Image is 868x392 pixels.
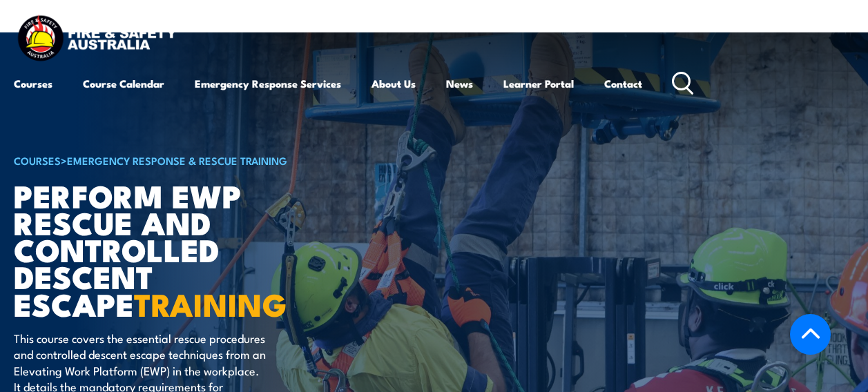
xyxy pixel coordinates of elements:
a: Course Calendar [83,67,164,100]
a: COURSES [14,153,61,168]
a: News [446,67,473,100]
a: Courses [14,67,52,100]
a: Learner Portal [503,67,574,100]
a: Contact [604,67,642,100]
a: Emergency Response Services [195,67,341,100]
a: Emergency Response & Rescue Training [67,153,287,168]
h6: > [14,152,355,168]
a: About Us [372,67,416,100]
strong: TRAINING [134,280,287,327]
h1: Perform EWP Rescue and Controlled Descent Escape [14,182,355,317]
